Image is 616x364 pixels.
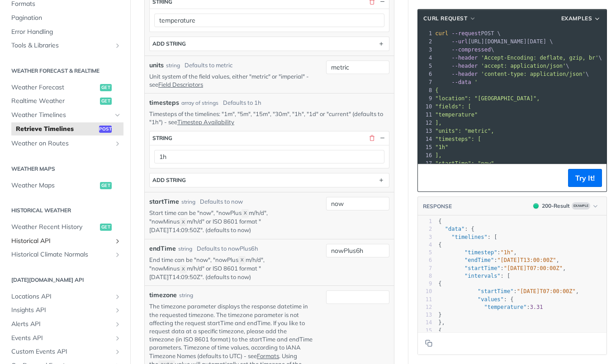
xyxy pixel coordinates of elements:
[418,311,432,319] div: 13
[11,122,123,136] a: Retrieve Timelinespost
[149,98,179,107] span: timesteps
[451,38,468,45] span: --url
[114,238,121,245] button: Show subpages for Historical API
[182,219,185,225] span: X
[11,14,121,23] span: Pagination
[7,81,123,94] a: Weather Forecastget
[182,266,185,272] span: X
[11,83,98,92] span: Weather Forecast
[150,173,389,187] button: ADD string
[114,42,121,49] button: Show subpages for Tools & Libraries
[451,30,481,37] span: --request
[16,125,97,134] span: Retrieve Timelines
[11,320,112,329] span: Alerts API
[7,276,123,284] h2: [DATE][DOMAIN_NAME] API
[438,288,579,294] span: : ,
[435,103,471,110] span: "fields": [
[114,321,121,328] button: Show subpages for Alerts API
[149,209,313,234] p: Start time can be "now", "nowPlus m/h/d", "nowMinus m/h/d" or ISO 8601 format "[DATE]T14:09:50Z"....
[438,319,445,326] span: },
[422,202,452,211] button: RESPONSE
[438,296,513,303] span: : {
[114,251,121,258] button: Show subpages for Historical Climate Normals
[418,37,433,46] div: 2
[11,306,112,315] span: Insights API
[517,288,576,294] span: "[DATE]T07:00:00Z"
[418,62,433,70] div: 5
[568,169,602,187] button: Try It!
[149,72,313,89] p: Unit system of the field values, either "metric" or "imperial" - see
[418,94,433,103] div: 9
[418,54,433,62] div: 4
[418,78,433,86] div: 7
[100,98,112,105] span: get
[418,303,432,311] div: 12
[100,224,112,231] span: get
[481,71,585,77] span: 'content-type: application/json'
[451,234,487,240] span: "timelines"
[418,151,433,159] div: 16
[257,352,279,359] a: Formats
[435,71,589,77] span: \
[438,327,441,334] span: {
[435,144,448,150] span: "1h"
[418,86,433,94] div: 8
[418,319,432,327] div: 14
[418,225,432,233] div: 2
[11,347,112,356] span: Custom Events API
[418,233,432,241] div: 3
[438,218,441,224] span: {
[7,108,123,122] a: Weather TimelinesHide subpages for Weather Timelines
[149,256,313,281] p: End time can be "now", "nowPlus m/h/d", "nowMinus m/h/d" or ISO 8601 format "[DATE]T14:09:50Z". (...
[177,118,234,126] a: Timestep Availability
[11,292,112,301] span: Locations API
[435,30,501,37] span: POST \
[149,244,176,253] label: endTime
[445,226,464,232] span: "data"
[418,103,433,111] div: 10
[7,39,123,52] a: Tools & LibrariesShow subpages for Tools & Libraries
[561,14,592,23] span: Examples
[166,61,180,70] div: string
[7,165,123,173] h2: Weather Maps
[100,182,112,189] span: get
[484,304,526,310] span: "temperature"
[418,241,432,249] div: 4
[435,63,569,69] span: \
[481,63,566,69] span: 'accept: application/json'
[223,98,261,107] div: Defaults to 1h
[572,202,590,210] span: Example
[7,220,123,234] a: Weather Recent Historyget
[464,257,494,263] span: "endTime"
[435,136,481,142] span: "timesteps": [
[7,94,123,108] a: Realtime Weatherget
[418,111,433,119] div: 11
[438,265,566,271] span: : ,
[7,290,123,303] a: Locations APIShow subpages for Locations API
[464,249,497,256] span: "timestep"
[451,71,478,77] span: --header
[7,179,123,192] a: Weather Mapsget
[149,61,164,70] label: units
[7,234,123,248] a: Historical APIShow subpages for Historical API
[152,40,186,47] div: ADD string
[185,61,232,70] div: Defaults to metric
[11,250,112,259] span: Historical Climate Normals
[100,84,112,91] span: get
[423,14,467,23] span: cURL Request
[529,201,602,210] button: 200200-ResultExample
[438,242,441,248] span: {
[478,288,513,294] span: "startTime"
[438,312,441,318] span: }
[418,288,432,295] div: 10
[114,348,121,355] button: Show subpages for Custom Events API
[418,218,432,225] div: 1
[11,41,112,50] span: Tools & Libraries
[178,245,192,253] div: string
[435,152,441,159] span: ],
[451,79,471,85] span: --data
[438,304,543,310] span: :
[435,30,448,37] span: curl
[418,70,433,78] div: 6
[422,171,435,185] button: Copy to clipboard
